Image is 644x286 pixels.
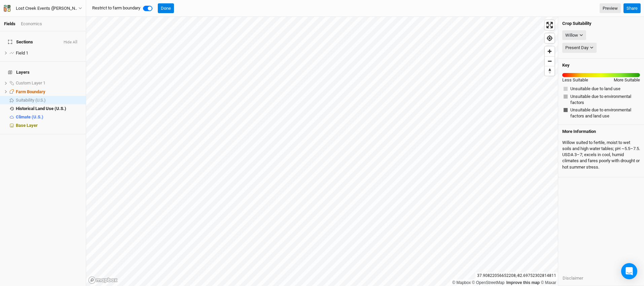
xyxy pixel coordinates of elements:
span: Unsuitable due to environmental factors [570,94,639,106]
span: Sections [8,39,33,45]
div: Suitability (U.S.) [16,98,82,103]
button: Disclaimer [562,275,583,282]
button: Willow [562,30,586,40]
a: Fields [4,21,15,26]
div: Lost Creek Events (Jodi Short) [16,5,78,12]
div: Custom Layer 1 [16,80,82,86]
a: Mapbox [452,280,471,285]
button: Hide All [63,40,78,45]
span: Farm Boundary [16,89,45,94]
a: Preview [600,3,621,13]
span: Climate (U.S.) [16,114,43,119]
span: Historical Land Use (U.S.) [16,106,66,111]
button: Present Day [562,43,597,53]
button: Zoom out [545,56,554,66]
span: Field 1 [16,50,28,56]
span: Suitability (U.S.) [16,98,46,103]
button: Find my location [545,33,554,43]
h4: Crop Suitability [562,21,640,26]
span: Custom Layer 1 [16,80,45,85]
a: Mapbox logo [88,276,118,284]
div: Open Intercom Messenger [621,263,637,279]
div: 37.90822056652208 , -82.69752302814811 [475,272,558,279]
div: Base Layer [16,123,82,128]
div: Farm Boundary [16,89,82,95]
a: Improve this map [506,280,540,285]
span: Unsuitable due to land use [570,86,620,92]
h4: More Information [562,129,640,134]
canvas: Map [86,17,558,286]
div: More Suitable [614,77,640,83]
button: Done [158,3,174,13]
a: Maxar [541,280,556,285]
button: Lost Creek Events ([PERSON_NAME]) [3,5,82,12]
label: Restrict to farm boundary [92,5,140,11]
div: Less Suitable [562,77,588,83]
h4: Layers [4,66,82,79]
div: Field 1 [16,50,82,56]
div: Lost Creek Events ([PERSON_NAME]) [16,5,78,12]
div: Economics [21,21,42,27]
span: Unsuitable due to environmental factors and land use [570,107,639,119]
a: OpenStreetMap [472,280,505,285]
button: Share [623,3,641,13]
span: Zoom out [545,57,554,66]
button: Enter fullscreen [545,20,554,30]
h4: Key [562,63,570,68]
div: Willow [565,32,578,39]
button: Reset bearing to north [545,66,554,76]
div: Willow suited to fertile, moist to wet soils and high water tables; pH ~5.5–7.5. USDA 3–7; excels... [562,137,640,173]
button: Zoom in [545,46,554,56]
span: Base Layer [16,123,38,128]
div: Present Day [565,44,588,51]
div: Climate (U.S.) [16,114,82,120]
div: Historical Land Use (U.S.) [16,106,82,111]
